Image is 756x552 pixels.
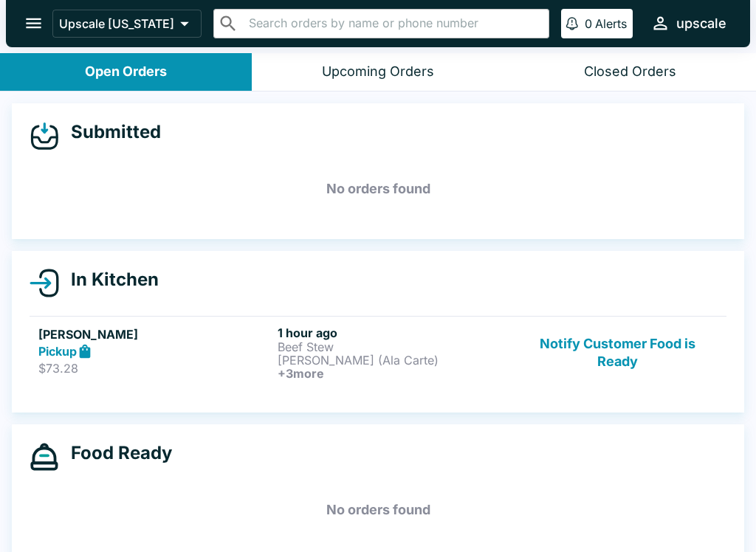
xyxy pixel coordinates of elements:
[30,483,726,537] h5: No orders found
[38,361,272,376] p: $73.28
[52,10,202,38] button: Upscale [US_STATE]
[59,121,161,143] h4: Submitted
[30,162,726,215] h5: No orders found
[278,340,511,353] p: Beef Stew
[278,353,511,367] p: [PERSON_NAME] (Ala Carte)
[676,15,726,32] div: upscale
[595,16,627,31] p: Alerts
[278,325,511,340] h6: 1 hour ago
[59,442,172,464] h4: Food Ready
[59,269,159,291] h4: In Kitchen
[585,16,592,31] p: 0
[30,316,726,389] a: [PERSON_NAME]Pickup$73.281 hour agoBeef Stew[PERSON_NAME] (Ala Carte)+3moreNotify Customer Food i...
[38,344,77,359] strong: Pickup
[15,4,52,42] button: open drawer
[244,13,543,34] input: Search orders by name or phone number
[278,367,511,380] h6: + 3 more
[38,325,272,343] h5: [PERSON_NAME]
[645,7,732,39] button: upscale
[584,63,676,80] div: Closed Orders
[59,16,174,31] p: Upscale [US_STATE]
[322,63,434,80] div: Upcoming Orders
[518,325,718,380] button: Notify Customer Food is Ready
[85,63,167,80] div: Open Orders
